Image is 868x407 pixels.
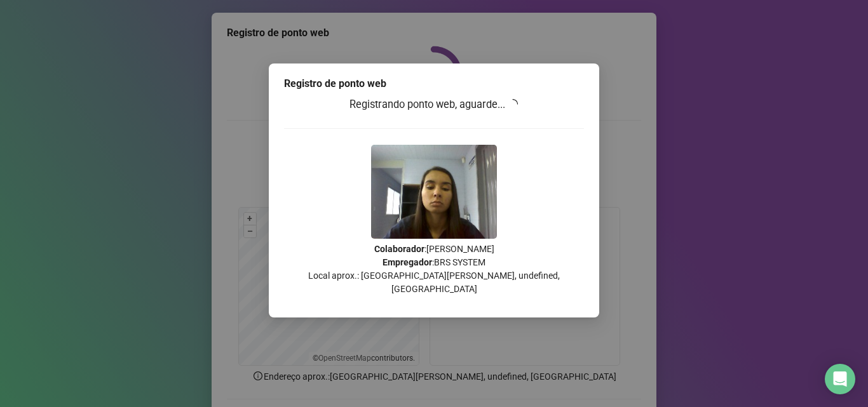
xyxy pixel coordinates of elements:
[825,364,855,394] div: Open Intercom Messenger
[508,99,518,109] span: loading
[374,244,424,254] strong: Colaborador
[284,76,584,91] div: Registro de ponto web
[284,243,584,296] p: : [PERSON_NAME] : BRS SYSTEM Local aprox.: [GEOGRAPHIC_DATA][PERSON_NAME], undefined, [GEOGRAPHIC...
[383,257,432,267] strong: Empregador
[371,145,497,239] img: 2Q==
[284,97,584,113] h3: Registrando ponto web, aguarde...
